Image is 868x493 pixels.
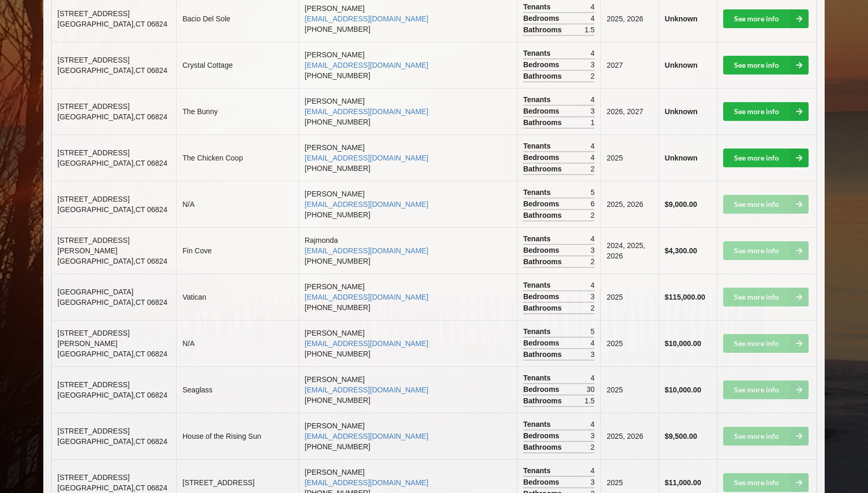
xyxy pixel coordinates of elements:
span: 6 [591,199,595,209]
td: 2025 [600,366,658,413]
td: Seaglass [176,366,299,413]
a: See more info [723,9,809,28]
span: [GEOGRAPHIC_DATA] , CT 06824 [57,484,167,492]
span: [STREET_ADDRESS] [57,56,129,64]
span: [STREET_ADDRESS] [57,473,129,482]
span: Tenants [523,419,553,429]
span: 1 [591,117,595,128]
span: Bathrooms [523,210,564,220]
td: [PERSON_NAME] [PHONE_NUMBER] [299,181,517,227]
td: Rajmonda [PHONE_NUMBER] [299,227,517,274]
span: 4 [591,373,595,383]
td: 2024, 2025, 2026 [600,227,658,274]
td: 2025, 2026 [600,413,658,459]
span: 3 [591,245,595,255]
span: 4 [591,94,595,105]
span: Bathrooms [523,396,564,406]
span: [GEOGRAPHIC_DATA] , CT 06824 [57,391,167,399]
td: 2025, 2026 [600,181,658,227]
span: [GEOGRAPHIC_DATA] , CT 06824 [57,437,167,446]
span: Bathrooms [523,71,564,81]
span: Bathrooms [523,442,564,452]
span: 3 [591,430,595,441]
span: Tenants [523,326,553,337]
span: [STREET_ADDRESS] [57,149,129,157]
span: [STREET_ADDRESS][PERSON_NAME] [57,236,129,255]
span: Bedrooms [523,291,562,302]
span: Tenants [523,373,553,383]
span: 4 [591,2,595,12]
span: 2 [591,256,595,267]
span: [STREET_ADDRESS][PERSON_NAME] [57,329,129,348]
span: [STREET_ADDRESS] [57,102,129,110]
span: Bathrooms [523,303,564,313]
span: Bathrooms [523,256,564,267]
td: House of the Rising Sun [176,413,299,459]
span: 1.5 [585,396,594,406]
td: 2027 [600,42,658,88]
span: [GEOGRAPHIC_DATA] , CT 06824 [57,113,167,121]
span: 3 [591,477,595,487]
td: [PERSON_NAME] [PHONE_NUMBER] [299,42,517,88]
b: $4,300.00 [665,246,697,255]
span: 3 [591,59,595,70]
span: 5 [591,326,595,337]
span: 2 [591,71,595,81]
b: $11,000.00 [665,478,701,487]
span: Bedrooms [523,59,562,70]
a: [EMAIL_ADDRESS][DOMAIN_NAME] [305,246,428,255]
span: 4 [591,465,595,476]
a: [EMAIL_ADDRESS][DOMAIN_NAME] [305,15,428,23]
a: [EMAIL_ADDRESS][DOMAIN_NAME] [305,293,428,301]
b: $10,000.00 [665,386,701,394]
a: [EMAIL_ADDRESS][DOMAIN_NAME] [305,200,428,208]
a: [EMAIL_ADDRESS][DOMAIN_NAME] [305,339,428,348]
span: [GEOGRAPHIC_DATA] , CT 06824 [57,205,167,214]
span: 5 [591,187,595,198]
span: Bedrooms [523,13,562,23]
span: 3 [591,106,595,116]
span: Bedrooms [523,106,562,116]
b: $9,500.00 [665,432,697,440]
span: 4 [591,13,595,23]
td: 2025 [600,134,658,181]
span: 4 [591,419,595,429]
td: The Chicken Coop [176,134,299,181]
a: See more info [723,102,809,121]
span: 2 [591,303,595,313]
b: Unknown [665,61,698,69]
span: 2 [591,164,595,174]
span: Tenants [523,280,553,290]
span: Tenants [523,141,553,151]
b: Unknown [665,107,698,116]
td: 2025 [600,320,658,366]
td: [PERSON_NAME] [PHONE_NUMBER] [299,274,517,320]
span: [GEOGRAPHIC_DATA] , CT 06824 [57,257,167,265]
b: $9,000.00 [665,200,697,208]
span: [GEOGRAPHIC_DATA] , CT 06824 [57,20,167,28]
span: Tenants [523,94,553,105]
a: See more info [723,149,809,167]
span: [GEOGRAPHIC_DATA] [57,288,133,296]
span: [GEOGRAPHIC_DATA] , CT 06824 [57,159,167,167]
td: [PERSON_NAME] [PHONE_NUMBER] [299,88,517,134]
a: [EMAIL_ADDRESS][DOMAIN_NAME] [305,432,428,440]
td: N/A [176,320,299,366]
span: 1.5 [585,24,594,35]
b: Unknown [665,15,698,23]
td: N/A [176,181,299,227]
span: Bedrooms [523,384,562,395]
td: Fin Cove [176,227,299,274]
span: Bedrooms [523,199,562,209]
td: [PERSON_NAME] [PHONE_NUMBER] [299,413,517,459]
span: 2 [591,210,595,220]
td: 2025 [600,274,658,320]
span: Tenants [523,2,553,12]
span: Bedrooms [523,245,562,255]
span: [GEOGRAPHIC_DATA] , CT 06824 [57,66,167,75]
b: $115,000.00 [665,293,705,301]
b: Unknown [665,154,698,162]
td: 2026, 2027 [600,88,658,134]
span: 4 [591,338,595,348]
td: The Bunny [176,88,299,134]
